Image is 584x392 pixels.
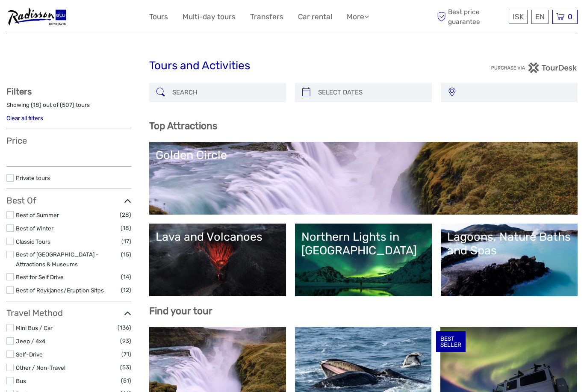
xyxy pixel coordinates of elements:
[156,230,280,244] div: Lava and Volcanoes
[301,230,425,290] a: Northern Lights in [GEOGRAPHIC_DATA]
[121,236,131,246] span: (17)
[121,223,131,233] span: (18)
[16,225,53,232] a: Best of Winter
[566,12,574,21] span: 0
[16,238,50,245] a: Classic Tours
[16,174,50,181] a: Private tours
[436,331,466,353] div: BEST SELLER
[6,136,131,146] h3: Price
[6,308,131,318] h3: Travel Method
[16,338,45,345] a: Jeep / 4x4
[298,11,332,23] a: Car rental
[250,11,283,23] a: Transfers
[447,230,571,258] div: Lagoons, Nature Baths and Spas
[531,10,549,24] div: EN
[149,11,168,23] a: Tours
[121,349,131,359] span: (71)
[149,305,212,317] b: Find your tour
[120,210,131,220] span: (28)
[447,230,571,290] a: Lagoons, Nature Baths and Spas
[16,274,64,280] a: Best for Self Drive
[33,101,39,109] label: 18
[121,250,131,259] span: (15)
[16,324,53,331] a: Mini Bus / Car
[120,336,131,346] span: (93)
[16,287,104,294] a: Best of Reykjanes/Eruption Sites
[121,285,131,295] span: (12)
[435,7,507,26] span: Best price guarantee
[491,62,578,73] img: PurchaseViaTourDesk.png
[118,323,131,333] span: (136)
[6,6,67,27] img: 344-13b1ddd5-6d03-4bc9-8ab7-46461a61a986_logo_small.jpg
[6,195,131,206] h3: Best Of
[156,230,280,290] a: Lava and Volcanoes
[183,11,236,23] a: Multi-day tours
[149,59,435,73] h1: Tours and Activities
[156,148,571,162] div: Golden Circle
[315,85,428,100] input: SELECT DATES
[16,351,43,358] a: Self-Drive
[16,377,26,384] a: Bus
[169,85,282,100] input: SEARCH
[16,364,65,371] a: Other / Non-Travel
[347,11,369,23] a: More
[156,148,571,208] a: Golden Circle
[121,272,131,282] span: (14)
[513,12,524,21] span: ISK
[121,376,131,386] span: (51)
[6,115,43,121] a: Clear all filters
[149,120,217,132] b: Top Attractions
[6,101,131,114] div: Showing ( ) out of ( ) tours
[62,101,72,109] label: 507
[301,230,425,258] div: Northern Lights in [GEOGRAPHIC_DATA]
[16,212,59,218] a: Best of Summer
[16,251,99,268] a: Best of [GEOGRAPHIC_DATA] - Attractions & Museums
[120,363,131,372] span: (53)
[6,86,32,97] strong: Filters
